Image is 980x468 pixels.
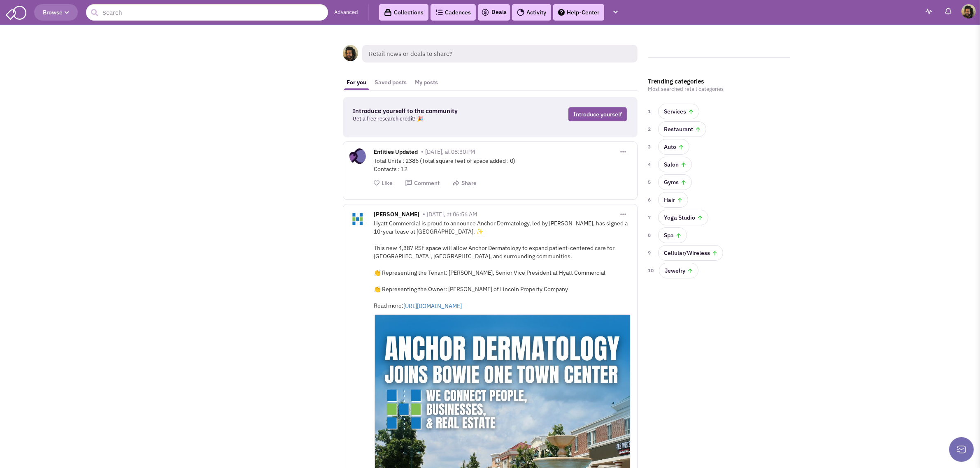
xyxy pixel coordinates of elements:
[648,178,653,186] span: 5
[86,4,328,21] input: Search
[353,107,509,115] h3: Introduce yourself to the community
[648,125,653,133] span: 2
[648,196,653,204] span: 6
[431,4,476,21] a: Cadences
[411,75,442,90] a: My posts
[382,179,393,187] span: Like
[658,227,687,243] a: Spa
[481,7,489,17] img: icon-deals.svg
[648,107,653,116] span: 1
[6,4,26,20] img: SmartAdmin
[481,7,507,17] a: Deals
[658,192,688,208] a: Hair
[374,211,420,220] span: [PERSON_NAME]
[658,104,699,119] a: Services
[362,45,638,63] span: Retail news or deals to share?
[379,4,428,21] a: Collections
[452,179,477,187] button: Share
[658,174,692,190] a: Gyms
[648,85,790,93] p: Most searched retail categories
[658,245,723,261] a: Cellular/Wireless
[374,148,418,158] span: Entities Updated
[374,157,631,173] div: Total Units : 2386 (Total square feet of space added : 0) Contacts : 12
[648,266,654,275] span: 10
[343,75,371,90] a: For you
[353,115,509,123] p: Get a free research credit! 🎉
[658,157,692,172] a: Salon
[558,9,565,16] img: help.png
[405,179,440,187] button: Comment
[404,302,519,310] a: [URL][DOMAIN_NAME]
[512,4,551,21] a: Activity
[371,75,411,90] a: Saved posts
[426,148,475,155] span: [DATE], at 08:30 PM
[384,9,392,16] img: icon-collection-lavender-black.svg
[334,9,358,16] a: Advanced
[658,139,689,155] a: Auto
[517,9,524,16] img: Activity.png
[648,213,653,222] span: 7
[658,121,706,137] a: Restaurant
[43,9,69,16] span: Browse
[659,263,698,278] a: Jewelry
[34,4,78,21] button: Browse
[568,107,627,121] a: Introduce yourself
[435,9,443,15] img: Cadences_logo.png
[427,211,477,218] span: [DATE], at 06:56 AM
[658,210,708,225] a: Yoga Studio
[374,219,631,310] div: Hyatt Commercial is proud to announce Anchor Dermatology, led by [PERSON_NAME], has signed a 10-y...
[374,179,393,187] button: Like
[961,4,976,19] img: Chris Larocco
[648,249,653,257] span: 9
[648,78,790,85] h3: Trending categories
[648,231,653,239] span: 8
[553,4,604,21] a: Help-Center
[648,143,653,151] span: 3
[648,160,653,169] span: 4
